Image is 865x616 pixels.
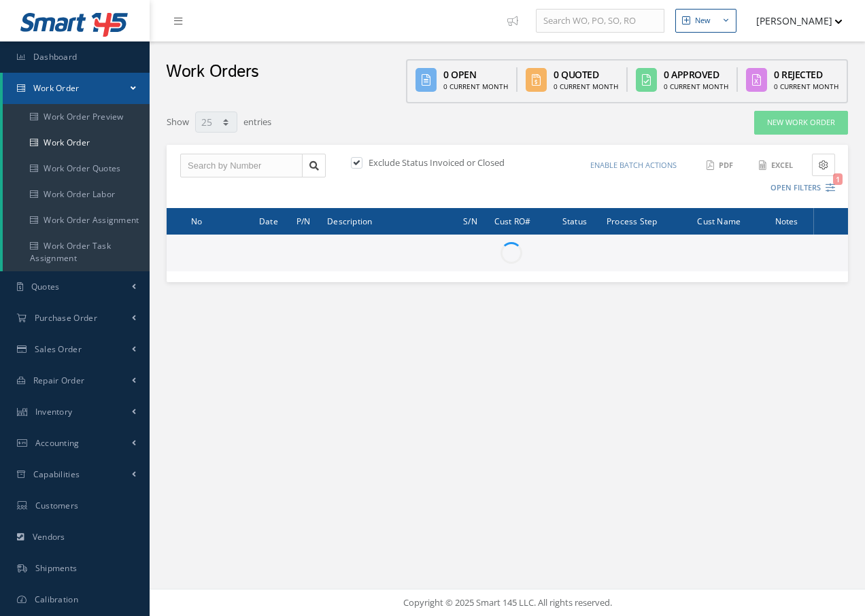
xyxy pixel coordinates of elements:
span: Purchase Order [35,312,97,324]
span: Cust RO# [494,214,531,227]
span: Vendors [33,531,65,543]
span: Dashboard [33,51,78,63]
span: Status [562,214,587,227]
button: New [675,9,736,33]
span: Shipments [35,562,78,574]
span: Process Step [607,214,657,227]
label: Exclude Status Invoiced or Closed [365,156,505,169]
div: 0 Current Month [554,82,618,92]
span: Capabilities [33,468,80,480]
span: Description [327,214,372,227]
div: 0 Approved [664,67,728,82]
span: Date [259,214,278,227]
input: Search WO, PO, SO, RO [536,9,664,33]
span: Repair Order [33,375,85,386]
button: Excel [752,154,802,177]
button: Enable batch actions [577,154,690,177]
span: Sales Order [35,343,82,355]
span: Inventory [35,406,73,417]
a: Work Order Assignment [3,207,150,233]
span: Notes [775,214,798,227]
div: 0 Current Month [664,82,728,92]
button: PDF [700,154,742,177]
span: Cust Name [697,214,741,227]
a: Work Order [3,73,150,104]
div: Copyright © 2025 Smart 145 LLC. All rights reserved. [163,596,851,610]
a: Work Order [3,130,150,156]
span: 1 [833,173,843,185]
span: S/N [463,214,477,227]
span: Calibration [35,594,78,605]
a: Work Order Labor [3,182,150,207]
span: Quotes [31,281,60,292]
a: Work Order Task Assignment [3,233,150,271]
span: Accounting [35,437,80,449]
label: Show [167,110,189,129]
span: P/N [296,214,311,227]
div: New [695,15,711,27]
label: entries [243,110,271,129]
span: No [191,214,202,227]
button: [PERSON_NAME] [743,7,843,34]
button: Open Filters1 [758,177,835,199]
div: 0 Quoted [554,67,618,82]
div: 0 Open [443,67,508,82]
div: Exclude Status Invoiced or Closed [348,156,507,172]
h2: Work Orders [166,62,259,82]
a: New Work Order [754,111,848,135]
a: Work Order Quotes [3,156,150,182]
span: Customers [35,500,79,511]
a: Work Order Preview [3,104,150,130]
span: Work Order [33,82,80,94]
div: 0 Rejected [774,67,838,82]
div: 0 Current Month [443,82,508,92]
input: Search by Number [180,154,303,178]
div: 0 Current Month [774,82,838,92]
